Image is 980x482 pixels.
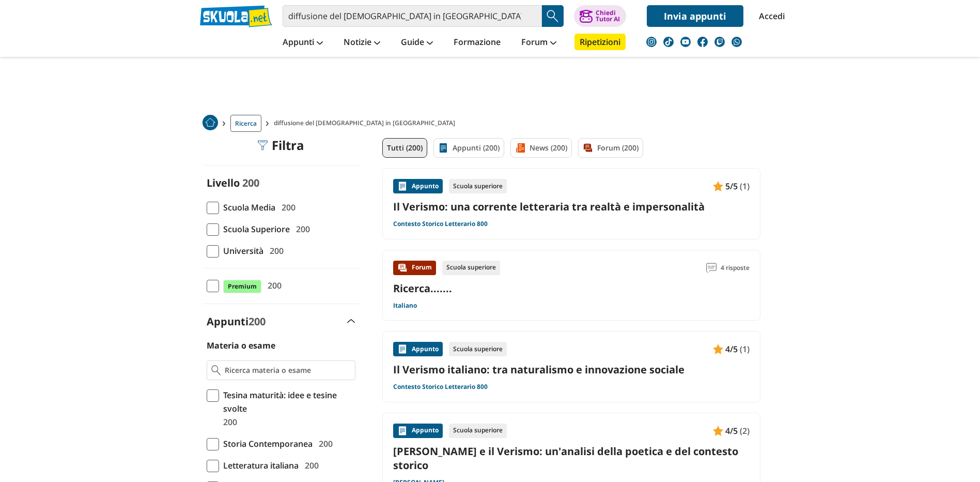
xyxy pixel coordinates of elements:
[219,388,355,415] span: Tesina maturità: idee e tesine svolte
[442,261,500,275] div: Scuola superiore
[219,459,299,472] span: Letteratura italiana
[647,5,743,27] a: Invia appunti
[301,459,319,472] span: 200
[646,37,657,47] img: instagram
[292,222,310,236] span: 200
[393,220,488,228] a: Contesto Storico Letterario 800
[519,34,559,52] a: Forum
[341,34,383,52] a: Notizie
[203,115,218,132] a: Home
[225,365,350,375] input: Ricerca materia o esame
[230,115,261,132] a: Ricerca
[663,37,674,47] img: tiktok
[393,424,443,438] div: Appunto
[397,426,408,436] img: Appunti contenuto
[393,200,750,214] a: Il Verismo: una corrente letteraria tra realtà e impersonalità
[347,319,355,323] img: Apri e chiudi sezione
[740,179,750,193] span: (1)
[393,383,488,391] a: Contesto Storico Letterario 800
[219,222,290,236] span: Scuola Superiore
[510,138,572,158] a: News (200)
[393,444,750,472] a: [PERSON_NAME] e il Verismo: un'analisi della poetica e del contesto storico
[713,181,723,191] img: Appunti contenuto
[449,179,507,193] div: Scuola superiore
[725,179,738,193] span: 5/5
[248,314,266,328] span: 200
[515,143,525,153] img: News filtro contenuto
[398,34,435,52] a: Guide
[393,281,452,295] a: Ricerca.......
[713,344,723,354] img: Appunti contenuto
[219,437,313,450] span: Storia Contemporanea
[451,34,503,52] a: Formazione
[315,437,333,450] span: 200
[697,37,708,47] img: facebook
[397,181,408,191] img: Appunti contenuto
[283,5,542,27] input: Cerca appunti, riassunti o versioni
[266,244,284,258] span: 200
[393,179,443,193] div: Appunto
[574,34,626,50] a: Ripetizioni
[721,261,750,275] span: 4 risposte
[219,201,275,214] span: Scuola Media
[725,342,738,356] span: 4/5
[223,280,261,293] span: Premium
[211,365,221,375] img: Ricerca materia o esame
[219,415,237,429] span: 200
[203,115,218,130] img: Home
[393,363,750,376] a: Il Verismo italiano: tra naturalismo e innovazione sociale
[714,37,725,47] img: twitch
[449,342,507,356] div: Scuola superiore
[207,340,275,351] label: Materia o esame
[449,424,507,438] div: Scuola superiore
[277,201,295,214] span: 200
[393,342,443,356] div: Appunto
[433,138,504,158] a: Appunti (200)
[242,176,259,190] span: 200
[257,138,304,153] div: Filtra
[680,37,691,47] img: youtube
[382,138,427,158] a: Tutti (200)
[393,302,417,310] a: Italiano
[583,143,593,153] img: Forum filtro contenuto
[219,244,263,258] span: Università
[263,279,282,292] span: 200
[706,263,717,273] img: Commenti lettura
[542,5,564,27] button: Search Button
[596,10,620,22] div: Chiedi Tutor AI
[732,37,742,47] img: WhatsApp
[713,426,723,436] img: Appunti contenuto
[280,34,325,52] a: Appunti
[545,8,561,24] img: Cerca appunti, riassunti o versioni
[725,424,738,438] span: 4/5
[740,342,750,356] span: (1)
[207,314,266,328] label: Appunti
[397,263,408,273] img: Forum contenuto
[393,261,436,275] div: Forum
[207,176,240,190] label: Livello
[397,344,408,354] img: Appunti contenuto
[257,140,268,150] img: Filtra filtri mobile
[759,5,781,27] a: Accedi
[274,115,459,132] span: diffusione del [DEMOGRAPHIC_DATA] in [GEOGRAPHIC_DATA]
[578,138,643,158] a: Forum (200)
[574,5,626,27] button: ChiediTutor AI
[438,143,448,153] img: Appunti filtro contenuto
[740,424,750,438] span: (2)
